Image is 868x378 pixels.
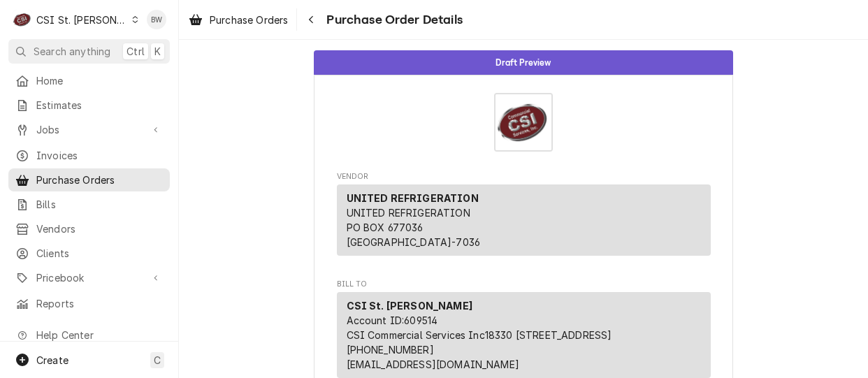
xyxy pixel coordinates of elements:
[34,44,110,59] span: Search anything
[8,39,170,64] button: Search anythingCtrlK
[8,217,170,240] a: Vendors
[8,193,170,216] a: Bills
[8,118,170,141] a: Go to Jobs
[337,292,711,378] div: Bill To
[337,171,711,262] div: Purchase Order Vendor
[210,13,288,27] span: Purchase Orders
[36,73,163,88] span: Home
[13,10,32,29] div: CSI St. Louis's Avatar
[347,192,479,204] strong: UNITED REFRIGERATION
[147,10,166,29] div: Brad Wicks's Avatar
[347,300,472,312] strong: CSI St. [PERSON_NAME]
[8,242,170,265] a: Clients
[36,328,161,342] span: Help Center
[147,10,166,29] div: BW
[36,197,163,212] span: Bills
[322,10,463,29] span: Purchase Order Details
[8,94,170,117] a: Estimates
[126,44,145,59] span: Ctrl
[13,10,32,29] div: C
[314,50,733,75] div: Status
[347,358,519,370] a: [EMAIL_ADDRESS][DOMAIN_NAME]
[347,344,434,356] a: [PHONE_NUMBER]
[337,184,711,256] div: Vendor
[337,184,711,261] div: Vendor
[8,69,170,92] a: Home
[8,266,170,289] a: Go to Pricebook
[154,44,161,59] span: K
[183,8,294,31] a: Purchase Orders
[36,246,163,261] span: Clients
[36,98,163,112] span: Estimates
[494,93,553,152] img: Logo
[8,324,170,347] a: Go to Help Center
[36,13,127,27] div: CSI St. [PERSON_NAME]
[8,292,170,315] a: Reports
[36,296,163,311] span: Reports
[36,270,142,285] span: Pricebook
[300,8,322,31] button: Navigate back
[347,329,612,341] span: CSI Commercial Services Inc18330 [STREET_ADDRESS]
[36,148,163,163] span: Invoices
[36,122,142,137] span: Jobs
[36,354,68,366] span: Create
[154,353,161,368] span: C
[36,221,163,236] span: Vendors
[347,207,481,248] span: UNITED REFRIGERATION PO BOX 677036 [GEOGRAPHIC_DATA]-7036
[337,171,711,182] span: Vendor
[8,168,170,191] a: Purchase Orders
[8,144,170,167] a: Invoices
[496,58,551,67] span: Draft Preview
[337,279,711,290] span: Bill To
[36,173,163,187] span: Purchase Orders
[347,314,438,326] span: Account ID: 609514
